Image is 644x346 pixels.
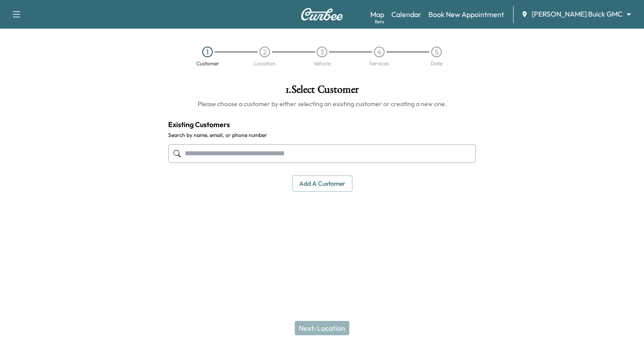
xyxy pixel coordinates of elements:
button: Add a customer [292,175,352,192]
h6: Please choose a customer by either selecting an existing customer or creating a new one. [168,99,476,108]
h4: Existing Customers [168,119,476,130]
div: 5 [431,47,442,57]
div: 1 [202,47,213,57]
a: Calendar [391,9,421,20]
div: Customer [196,61,219,66]
label: Search by name, email, or phone number [168,132,476,139]
a: Book New Appointment [428,9,504,20]
div: 3 [317,47,327,57]
h1: 1 . Select Customer [168,84,476,99]
img: Curbee Logo [301,8,343,21]
div: 4 [374,47,385,57]
a: MapBeta [370,9,384,20]
div: Date [431,61,442,66]
div: Vehicle [314,61,330,66]
div: 2 [259,47,270,57]
div: Services [369,61,389,66]
div: Location [254,61,275,66]
div: Beta [375,18,384,25]
span: [PERSON_NAME] Buick GMC [532,9,623,19]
